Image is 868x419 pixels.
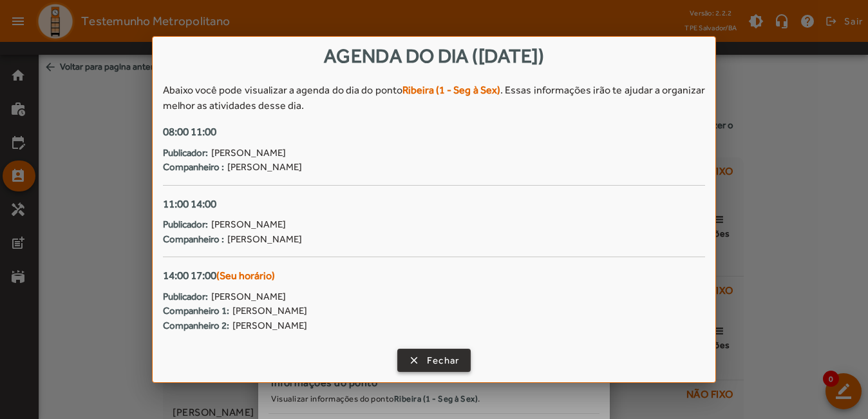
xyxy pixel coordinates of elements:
span: Fechar [427,353,460,368]
strong: Ribeira (1 - Seg à Sex) [402,84,500,96]
strong: Companheiro : [163,160,224,175]
div: 14:00 17:00 [163,268,705,284]
span: [PERSON_NAME] [211,289,286,304]
span: [PERSON_NAME] [211,217,286,232]
strong: Companheiro 2: [163,318,229,333]
strong: Publicador: [163,217,208,232]
span: [PERSON_NAME] [227,160,302,175]
span: [PERSON_NAME] [232,318,307,333]
strong: Companheiro : [163,232,224,247]
div: Abaixo você pode visualizar a agenda do dia do ponto . Essas informações irão te ajudar a organiz... [163,83,705,113]
div: 08:00 11:00 [163,124,705,141]
span: [PERSON_NAME] [232,304,307,318]
div: 11:00 14:00 [163,196,705,213]
strong: Companheiro 1: [163,304,229,318]
strong: Publicador: [163,289,208,304]
button: Fechar [397,349,471,372]
span: [PERSON_NAME] [211,146,286,161]
span: (Seu horário) [216,269,275,282]
span: [PERSON_NAME] [227,232,302,247]
span: Agenda do dia ([DATE]) [324,44,544,67]
strong: Publicador: [163,146,208,161]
